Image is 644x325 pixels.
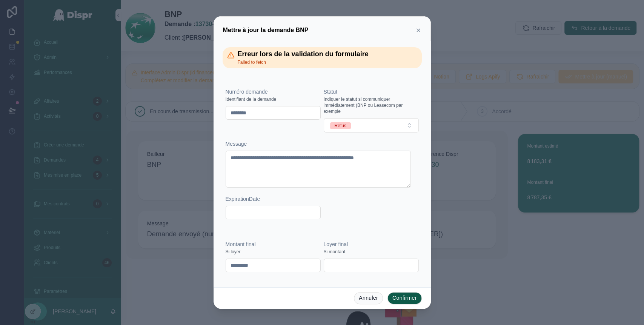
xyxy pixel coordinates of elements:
button: Select Button [324,118,419,132]
span: Indiquer le statut si communiquer immédiatement (BNP ou Leasecom par exemple [324,96,419,114]
button: Confirmer [387,292,422,304]
span: ExpirationDate [226,196,260,202]
h3: Mettre à jour la demande BNP [223,26,309,35]
span: Statut [324,89,338,95]
span: Identifiant de la demande [226,96,277,102]
span: Message [226,141,247,147]
span: Si montant [324,249,345,255]
span: Loyer final [324,241,348,247]
div: Refus [335,122,346,129]
button: Annuler [354,292,383,304]
h2: Erreur lors de la validation du formulaire [238,50,369,58]
span: Montant final [226,241,256,247]
span: Failed to fetch [238,59,369,65]
span: Numéro demande [226,89,268,95]
span: Si loyer [226,249,241,255]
